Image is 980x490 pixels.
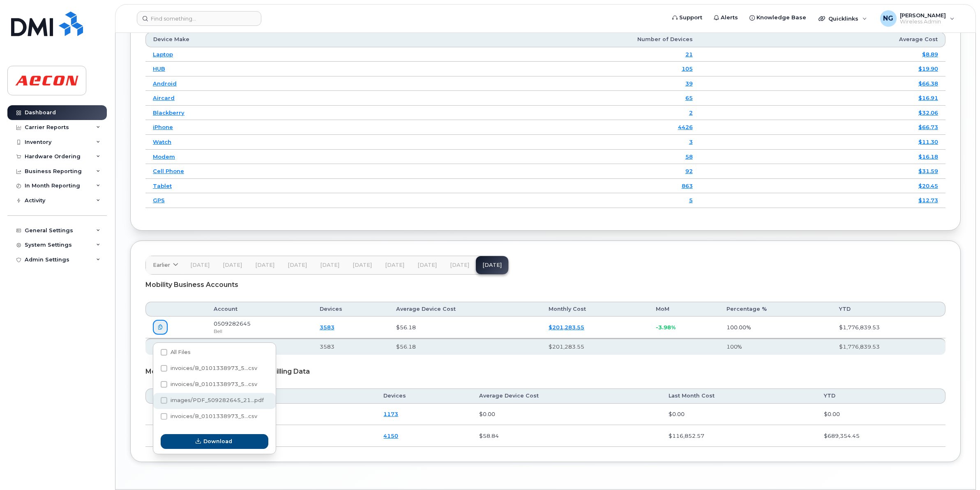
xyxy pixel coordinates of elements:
[171,381,257,387] span: invoices/B_0101338973_5...csv
[832,302,945,317] th: YTD
[153,109,184,116] a: Blackberry
[666,9,708,26] a: Support
[918,124,938,130] a: $66.73
[541,302,648,317] th: Monthly Cost
[161,367,257,373] span: invoices/B_0101338973_509282645_23072025_ACC.csv
[832,317,945,338] td: $1,776,839.53
[145,388,376,403] th: Account
[190,262,210,268] span: [DATE]
[161,383,257,389] span: invoices/B_0101338973_509282645_23072025_MOB.csv
[918,109,938,116] a: $32.06
[153,65,165,72] a: HUB
[153,51,173,58] a: Laptop
[721,14,738,22] span: Alerts
[214,320,251,327] span: 0509282645
[171,413,257,419] span: invoices/B_0101338973_5...csv
[685,51,693,58] a: 21
[719,338,832,355] th: 100%
[918,65,938,72] a: $19.90
[883,14,893,23] span: NG
[417,262,437,268] span: [DATE]
[389,302,541,317] th: Average Device Cost
[376,388,471,403] th: Devices
[918,95,938,101] a: $16.91
[918,80,938,87] a: $66.38
[679,14,702,22] span: Support
[549,324,584,331] a: $201,283.55
[450,262,469,268] span: [DATE]
[661,388,816,403] th: Last Month Cost
[816,404,945,425] td: $0.00
[161,399,264,405] span: images/PDF_509282645_216_0000000000.pdf
[756,14,806,22] span: Knowledge Base
[385,262,404,268] span: [DATE]
[918,153,938,160] a: $16.18
[918,139,938,145] a: $11.30
[320,324,334,331] a: 3583
[153,183,172,189] a: Tablet
[288,262,307,268] span: [DATE]
[171,397,264,403] span: images/PDF_509282645_21...pdf
[678,124,693,130] a: 4426
[161,415,257,421] span: invoices/B_0101338973_509282645_23072025_DTL.csv
[661,404,816,425] td: $0.00
[685,80,693,87] a: 39
[153,124,173,130] a: iPhone
[918,168,938,174] a: $31.59
[874,10,960,27] div: Nicole Guida
[689,109,693,116] a: 2
[689,197,693,203] a: 5
[380,32,700,47] th: Number of Devices
[472,388,662,403] th: Average Device Cost
[685,168,693,174] a: 92
[900,12,946,18] span: [PERSON_NAME]
[312,302,389,317] th: Devices
[682,183,693,189] a: 863
[223,262,242,268] span: [DATE]
[255,262,274,268] span: [DATE]
[656,324,676,331] span: -3.98%
[146,256,184,274] a: Earlier
[828,15,858,22] span: Quicklinks
[648,302,719,317] th: MoM
[145,275,945,295] div: Mobility Business Accounts
[719,317,832,338] td: 100.00%
[145,361,945,382] div: Mobility Business Accounts Awaiting Billing Data
[922,51,938,58] a: $8.89
[719,302,832,317] th: Percentage %
[203,437,232,445] span: Download
[153,80,177,87] a: Android
[918,197,938,203] a: $12.73
[153,95,175,101] a: Aircard
[689,139,693,145] a: 3
[813,10,873,27] div: Quicklinks
[137,11,261,26] input: Find something...
[700,32,945,47] th: Average Cost
[153,139,171,145] a: Watch
[153,168,184,174] a: Cell Phone
[145,32,380,47] th: Device Make
[214,328,222,334] span: Bell
[171,349,191,355] span: All Files
[353,262,372,268] span: [DATE]
[153,153,175,160] a: Modem
[816,388,945,403] th: YTD
[153,197,165,203] a: GPS
[472,404,662,425] td: $0.00
[918,183,938,189] a: $20.45
[682,65,693,72] a: 105
[685,95,693,101] a: 65
[744,9,812,26] a: Knowledge Base
[320,262,339,268] span: [DATE]
[900,18,946,25] span: Wireless Admin
[153,261,170,269] span: Earlier
[661,425,816,447] td: $116,852.57
[389,317,541,338] td: $56.18
[383,432,398,439] a: 4150
[685,153,693,160] a: 58
[389,338,541,355] th: $56.18
[312,338,389,355] th: 3583
[472,425,662,447] td: $58.84
[832,338,945,355] th: $1,776,839.53
[541,338,648,355] th: $201,283.55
